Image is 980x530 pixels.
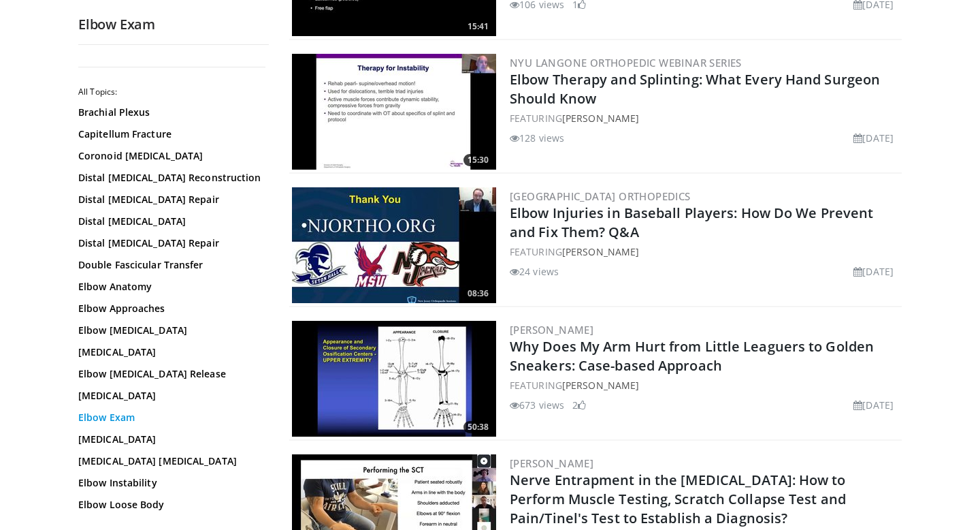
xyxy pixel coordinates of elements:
[562,379,639,392] a: [PERSON_NAME]
[78,171,262,185] a: Distal [MEDICAL_DATA] Reconstruction
[78,127,262,141] a: Capitellum Fracture
[78,236,262,250] a: Distal [MEDICAL_DATA] Repair
[510,378,899,392] div: FEATURING
[510,337,874,375] a: Why Does My Arm Hurt from Little Leaguers to Golden Sneakers: Case-based Approach
[78,345,262,359] a: [MEDICAL_DATA]
[292,54,496,170] img: 0e391eb0-7559-4921-b26e-5c9aea014eb3.300x170_q85_crop-smart_upscale.jpg
[510,323,593,337] a: [PERSON_NAME]
[562,112,639,125] a: [PERSON_NAME]
[463,287,493,300] span: 08:36
[78,193,262,206] a: Distal [MEDICAL_DATA] Repair
[853,398,894,412] li: [DATE]
[78,258,262,272] a: Double Fascicular Transfer
[510,204,873,241] a: Elbow Injuries in Baseball Players: How Do We Prevent and Fix Them? Q&A
[292,54,496,170] a: 15:30
[78,302,262,315] a: Elbow Approaches
[78,215,262,228] a: Distal [MEDICAL_DATA]
[510,264,559,279] li: 24 views
[463,20,493,33] span: 15:41
[78,87,265,97] h2: All Topics:
[78,324,262,337] a: Elbow [MEDICAL_DATA]
[78,433,262,446] a: [MEDICAL_DATA]
[78,498,262,512] a: Elbow Loose Body
[463,421,493,433] span: 50:38
[853,131,894,145] li: [DATE]
[292,321,496,437] a: 50:38
[292,187,496,303] a: 08:36
[572,398,586,412] li: 2
[562,245,639,258] a: [PERSON_NAME]
[510,56,742,69] a: NYU Langone Orthopedic Webinar Series
[292,187,496,303] img: c1a4c230-0ba5-4a92-aaab-d1bfc0b03921.300x170_q85_crop-smart_upscale.jpg
[510,189,691,203] a: [GEOGRAPHIC_DATA] Orthopedics
[510,131,564,145] li: 128 views
[463,154,493,166] span: 15:30
[78,16,269,33] h2: Elbow Exam
[510,456,593,470] a: [PERSON_NAME]
[78,389,262,403] a: [MEDICAL_DATA]
[78,411,262,424] a: Elbow Exam
[78,476,262,490] a: Elbow Instability
[78,149,262,163] a: Coronoid [MEDICAL_DATA]
[510,70,880,108] a: Elbow Therapy and Splinting: What Every Hand Surgeon Should Know
[510,471,846,527] a: Nerve Entrapment in the [MEDICAL_DATA]: How to Perform Muscle Testing, Scratch Collapse Test and ...
[78,367,262,381] a: Elbow [MEDICAL_DATA] Release
[853,264,894,279] li: [DATE]
[78,454,262,468] a: [MEDICAL_DATA] [MEDICAL_DATA]
[510,398,564,412] li: 673 views
[292,321,496,437] img: 7485420e-62b2-419e-8bca-e413bcc26b25.300x170_q85_crop-smart_upscale.jpg
[78,106,262,119] a: Brachial Plexus
[510,111,899,125] div: FEATURING
[78,280,262,294] a: Elbow Anatomy
[510,245,899,259] div: FEATURING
